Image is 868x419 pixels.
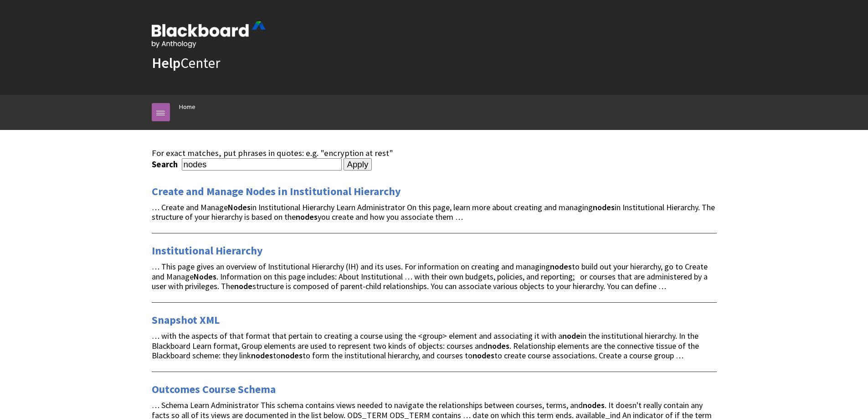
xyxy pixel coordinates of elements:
label: Search [152,159,180,170]
strong: nodes [251,350,273,361]
a: Home [179,101,195,113]
span: … This page gives an overview of Institutional Hierarchy (IH) and its uses. For information on cr... [152,261,708,292]
strong: nodes [583,400,605,410]
strong: nodes [473,350,494,361]
a: HelpCenter [152,54,220,72]
strong: nodes [281,350,303,361]
input: Apply [344,158,372,171]
a: Institutional Hierarchy [152,243,263,258]
strong: Nodes [194,271,216,282]
span: … with the aspects of that format that pertain to creating a course using the <group> element and... [152,331,699,361]
strong: nodes [488,341,509,351]
strong: node [234,281,252,291]
a: Create and Manage Nodes in Institutional Hierarchy [152,184,401,199]
strong: nodes [550,261,572,272]
strong: nodes [593,202,615,212]
a: Outcomes Course Schema [152,382,276,397]
strong: node [562,331,580,341]
div: For exact matches, put phrases in quotes: e.g. "encryption at rest" [152,148,717,158]
strong: nodes [296,212,318,222]
strong: Help [152,54,180,72]
span: … Create and Manage in Institutional Hierarchy Learn Administrator On this page, learn more about... [152,202,715,222]
img: Blackboard by Anthology [152,21,266,48]
a: Snapshot XML [152,313,220,327]
strong: Nodes [228,202,251,212]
